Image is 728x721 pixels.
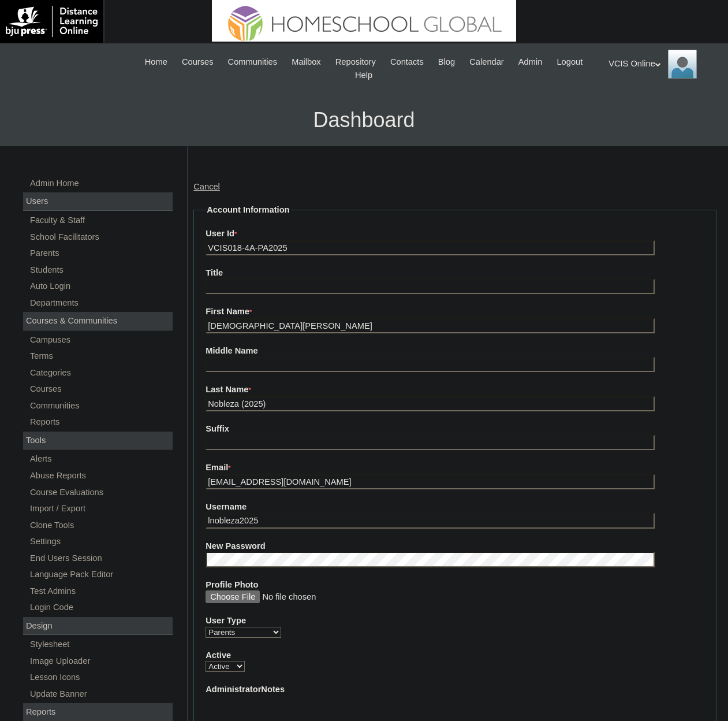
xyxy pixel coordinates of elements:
[29,600,173,615] a: Login Code
[330,55,382,69] a: Repository
[390,55,424,69] span: Contacts
[29,399,173,413] a: Communities
[23,312,173,330] div: Courses & Communities
[29,246,173,261] a: Parents
[206,615,704,627] label: User Type
[206,540,704,552] label: New Password
[23,617,173,635] div: Design
[29,485,173,500] a: Course Evaluations
[29,518,173,533] a: Clone Tools
[29,382,173,396] a: Courses
[513,55,548,69] a: Admin
[29,654,173,668] a: Image Uploader
[206,462,704,474] label: Email
[29,637,173,652] a: Stylesheet
[6,94,722,146] h3: Dashboard
[29,279,173,293] a: Auto Login
[29,469,173,483] a: Abuse Reports
[29,452,173,466] a: Alerts
[222,55,283,69] a: Communities
[206,306,704,318] label: First Name
[608,50,716,79] div: VCIS Online
[29,501,173,516] a: Import / Export
[551,55,588,69] a: Logout
[29,213,173,228] a: Faculty & Staff
[29,263,173,277] a: Students
[29,296,173,310] a: Departments
[176,55,219,69] a: Courses
[557,55,583,69] span: Logout
[206,649,704,661] label: Active
[29,567,173,582] a: Language Pack Editor
[384,55,430,69] a: Contacts
[29,415,173,429] a: Reports
[193,182,220,191] a: Cancel
[23,192,173,211] div: Users
[206,267,704,279] label: Title
[145,55,167,69] span: Home
[286,55,327,69] a: Mailbox
[139,55,173,69] a: Home
[206,423,704,435] label: Suffix
[29,176,173,191] a: Admin Home
[23,432,173,450] div: Tools
[6,6,98,37] img: logo-white.png
[438,55,455,69] span: Blog
[206,384,704,396] label: Last Name
[29,687,173,701] a: Update Banner
[206,204,290,216] legend: Account Information
[292,55,321,69] span: Mailbox
[668,50,697,79] img: VCIS Online Admin
[355,69,372,82] span: Help
[349,69,378,82] a: Help
[206,345,704,357] label: Middle Name
[206,683,704,696] label: AdministratorNotes
[432,55,461,69] a: Blog
[206,579,704,591] label: Profile Photo
[335,55,376,69] span: Repository
[469,55,503,69] span: Calendar
[29,534,173,549] a: Settings
[29,670,173,685] a: Lesson Icons
[206,501,704,513] label: Username
[29,230,173,244] a: School Facilitators
[29,551,173,566] a: End Users Session
[518,55,543,69] span: Admin
[228,55,278,69] span: Communities
[464,55,509,69] a: Calendar
[29,333,173,347] a: Campuses
[206,228,704,240] label: User Id
[29,366,173,380] a: Categories
[29,584,173,599] a: Test Admins
[29,349,173,363] a: Terms
[182,55,214,69] span: Courses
